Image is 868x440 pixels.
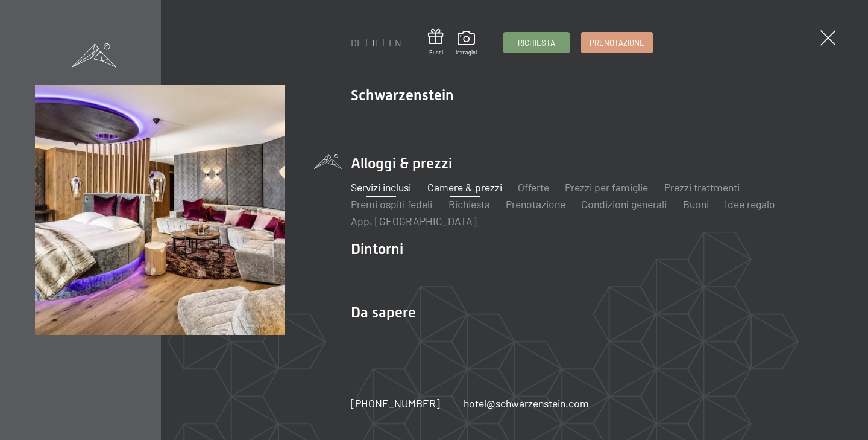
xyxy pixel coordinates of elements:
[372,37,380,48] a: IT
[518,37,555,48] span: Richiesta
[725,197,775,211] a: Idee regalo
[581,197,667,211] a: Condizioni generali
[427,180,502,194] a: Camere & prezzi
[582,33,652,53] a: Prenotazione
[456,49,477,56] span: Immagini
[565,180,648,194] a: Prezzi per famiglie
[456,31,477,56] a: Immagini
[518,180,549,194] a: Offerte
[428,49,444,56] span: Buoni
[683,197,709,211] a: Buoni
[506,197,565,211] a: Prenotazione
[351,396,440,411] a: [PHONE_NUMBER]
[448,197,490,211] a: Richiesta
[428,29,444,56] a: Buoni
[664,180,740,194] a: Prezzi trattmenti
[504,33,569,53] a: Richiesta
[351,214,477,228] a: App. [GEOGRAPHIC_DATA]
[351,397,440,410] span: [PHONE_NUMBER]
[590,37,644,48] span: Prenotazione
[351,180,411,194] a: Servizi inclusi
[389,37,401,48] a: EN
[351,37,363,48] a: DE
[464,396,589,411] a: hotel@schwarzenstein.com
[351,197,432,211] a: Premi ospiti fedeli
